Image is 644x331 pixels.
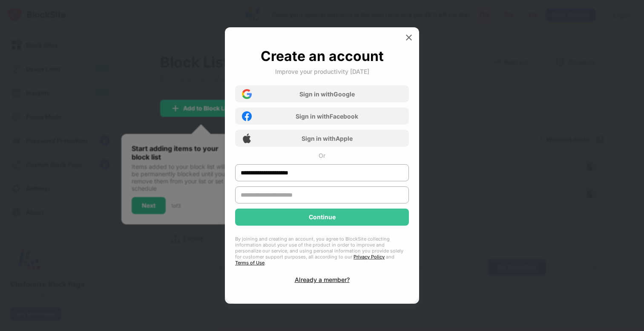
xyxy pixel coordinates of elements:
[242,111,252,121] img: facebook-icon.png
[302,135,353,142] div: Sign in with Apple
[319,152,325,159] div: Or
[261,48,384,64] div: Create an account
[309,214,336,221] div: Continue
[235,236,409,266] div: By joining and creating an account, you agree to BlockSite collecting information about your use ...
[299,90,355,98] div: Sign in with Google
[242,89,252,99] img: google-icon.png
[296,113,358,120] div: Sign in with Facebook
[295,276,350,283] div: Already a member?
[275,68,369,75] div: Improve your productivity [DATE]
[235,260,264,266] a: Terms of Use
[354,254,385,260] a: Privacy Policy
[242,134,252,143] img: apple-icon.png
